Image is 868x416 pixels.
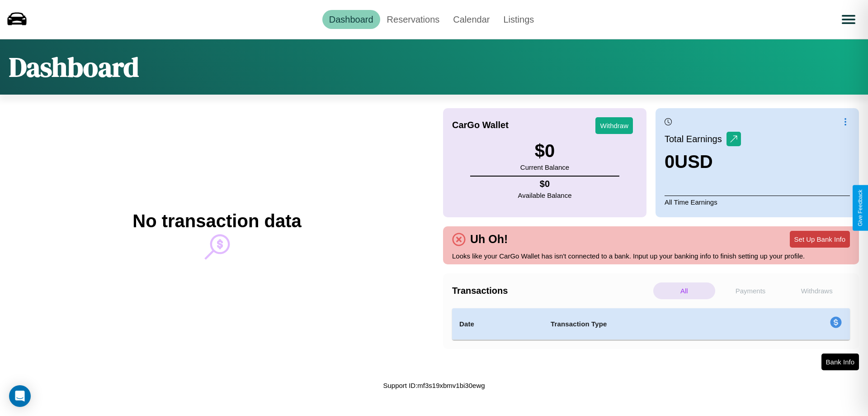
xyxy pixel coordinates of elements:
[520,161,569,173] p: Current Balance
[9,48,139,86] h1: Dashboard
[836,7,861,32] button: Open menu
[665,131,726,147] p: Total Earnings
[452,308,850,340] table: simple table
[496,10,541,29] a: Listings
[466,233,512,246] h4: Uh Oh!
[595,117,633,134] button: Withdraw
[520,141,569,161] h3: $ 0
[790,231,850,248] button: Set Up Bank Info
[452,286,651,296] h4: Transactions
[665,196,850,208] p: All Time Earnings
[786,282,848,299] p: Withdraws
[653,282,715,299] p: All
[551,319,756,330] h4: Transaction Type
[9,385,31,407] div: Open Intercom Messenger
[518,179,572,189] h4: $ 0
[383,379,485,392] p: Support ID: mf3s19xbmv1bi30ewg
[132,211,301,231] h2: No transaction data
[665,152,741,172] h3: 0 USD
[452,120,509,130] h4: CarGo Wallet
[380,10,447,29] a: Reservations
[821,354,859,370] button: Bank Info
[720,282,782,299] p: Payments
[452,250,850,262] p: Looks like your CarGo Wallet has isn't connected to a bank. Input up your banking info to finish ...
[459,319,536,330] h4: Date
[857,190,863,226] div: Give Feedback
[446,10,496,29] a: Calendar
[322,10,380,29] a: Dashboard
[518,189,572,201] p: Available Balance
